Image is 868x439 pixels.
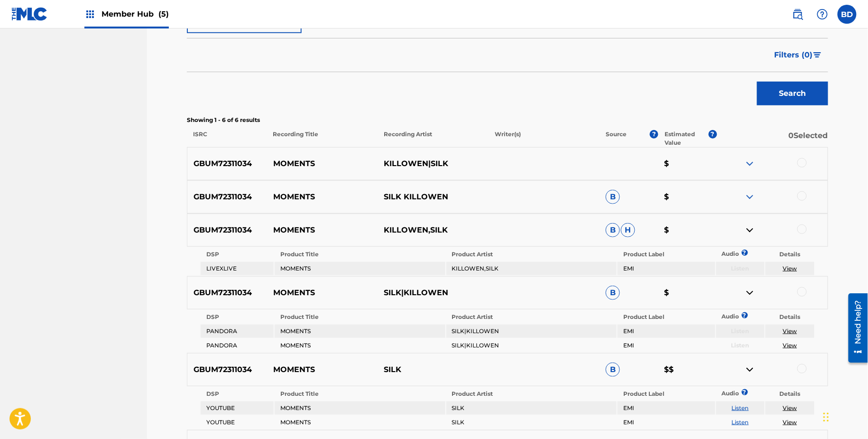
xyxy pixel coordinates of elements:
[446,339,617,352] td: SILK|KILLOWEN
[201,387,274,401] th: DSP
[187,130,267,147] p: ISRC
[788,5,807,24] a: Public Search
[716,264,765,273] p: Listen
[783,404,797,411] a: View
[446,325,617,338] td: SILK|KILLOWEN
[744,191,756,203] img: expand
[783,327,797,335] a: View
[378,130,489,147] p: Recording Artist
[658,364,717,375] p: $$
[744,364,756,375] img: contract
[267,158,378,169] p: MOMENTS
[716,389,728,398] p: Audio
[187,364,267,375] p: GBUM72311034
[606,130,627,147] p: Source
[489,130,600,147] p: Writer(s)
[187,116,828,124] p: Showing 1 - 6 of 6 results
[732,419,749,426] a: Listen
[769,43,828,67] button: Filters (0)
[201,310,274,324] th: DSP
[378,158,489,169] p: KILLOWEN|SILK
[618,325,715,338] td: EMI
[813,52,822,58] img: filter
[766,248,814,261] th: Details
[446,262,617,275] td: KILLOWEN,SILK
[275,262,445,275] td: MOMENTS
[775,49,813,61] span: Filters ( 0 )
[766,387,814,401] th: Details
[717,130,828,147] p: 0 Selected
[606,223,620,237] span: B
[275,310,445,324] th: Product Title
[102,9,169,19] span: Member Hub
[446,387,617,401] th: Product Artist
[187,224,267,236] p: GBUM72311034
[618,339,715,352] td: EMI
[757,82,828,105] button: Search
[201,416,274,429] td: YOUTUBE
[744,158,756,169] img: expand
[618,248,715,261] th: Product Label
[201,248,274,261] th: DSP
[813,5,832,24] div: Help
[275,325,445,338] td: MOMENTS
[744,224,756,236] img: contract
[744,250,745,256] span: ?
[821,393,868,439] iframe: Chat Widget
[658,287,717,299] p: $
[658,224,717,236] p: $
[783,342,797,349] a: View
[187,287,267,299] p: GBUM72311034
[446,310,617,324] th: Product Artist
[201,402,274,415] td: YOUTUBE
[267,364,378,375] p: MOMENTS
[275,402,445,415] td: MOMENTS
[618,262,715,275] td: EMI
[716,250,728,258] p: Audio
[744,312,745,318] span: ?
[823,403,829,431] div: Drag
[716,341,765,350] p: Listen
[658,191,717,203] p: $
[606,286,620,300] span: B
[792,9,803,20] img: search
[783,265,797,272] a: View
[378,364,489,375] p: SILK
[766,310,814,324] th: Details
[732,404,749,411] a: Listen
[621,223,635,237] span: H
[275,416,445,429] td: MOMENTS
[665,130,708,147] p: Estimated Value
[618,310,715,324] th: Product Label
[838,5,857,24] div: User Menu
[606,363,620,377] span: B
[744,287,756,299] img: contract
[267,130,378,147] p: Recording Title
[716,327,765,336] p: Listen
[618,416,715,429] td: EMI
[201,325,274,338] td: PANDORA
[187,158,267,169] p: GBUM72311034
[275,339,445,352] td: MOMENTS
[187,191,267,203] p: GBUM72311034
[841,290,868,366] iframe: Resource Center
[158,9,169,19] span: (5)
[84,9,96,20] img: Top Rightsholders
[11,7,48,21] img: MLC Logo
[658,158,717,169] p: $
[650,130,658,139] span: ?
[716,312,728,321] p: Audio
[267,224,378,236] p: MOMENTS
[378,224,489,236] p: KILLOWEN,SILK
[275,248,445,261] th: Product Title
[709,130,717,139] span: ?
[606,190,620,204] span: B
[378,287,489,299] p: SILK|KILLOWEN
[744,389,745,395] span: ?
[275,387,445,401] th: Product Title
[201,339,274,352] td: PANDORA
[618,402,715,415] td: EMI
